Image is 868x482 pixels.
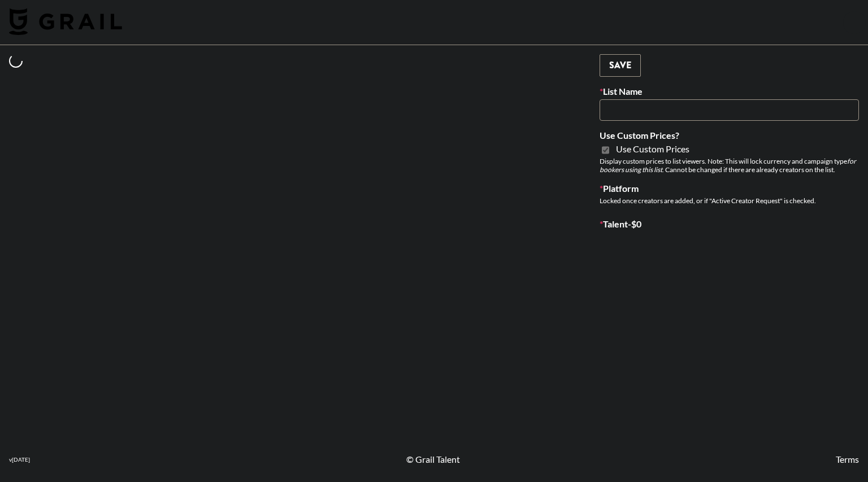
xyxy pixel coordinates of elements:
img: Grail Talent [9,8,122,35]
span: Use Custom Prices [616,143,689,155]
label: Talent - $ 0 [600,218,859,230]
label: List Name [600,86,859,97]
label: Use Custom Prices? [600,130,859,141]
em: for bookers using this list [600,157,856,174]
div: © Grail Talent [406,454,460,465]
button: Save [600,54,641,77]
div: Locked once creators are added, or if "Active Creator Request" is checked. [600,196,859,205]
a: Terms [836,454,859,465]
label: Platform [600,183,859,194]
button: open drawer [843,11,866,34]
div: v [DATE] [9,456,30,463]
div: Display custom prices to list viewers. Note: This will lock currency and campaign type . Cannot b... [600,157,859,174]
